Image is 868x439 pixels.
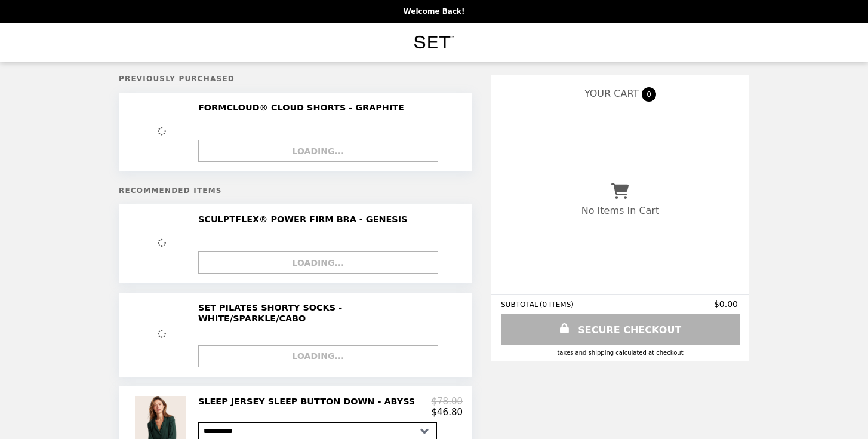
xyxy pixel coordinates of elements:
p: $46.80 [432,407,463,417]
p: Welcome Back! [403,7,464,16]
p: No Items In Cart [581,205,659,216]
h5: Recommended Items [119,186,472,195]
span: YOUR CART [584,88,639,99]
h2: FORMCLOUD® CLOUD SHORTS - GRAPHITE [198,102,409,113]
img: Brand Logo [408,30,460,54]
span: ( 0 ITEMS ) [540,300,574,309]
span: $0.00 [714,299,740,309]
span: SUBTOTAL [501,300,540,309]
div: Taxes and Shipping calculated at checkout [501,349,740,356]
span: 0 [642,87,656,102]
p: $78.00 [432,396,463,407]
h5: Previously Purchased [119,75,472,83]
h2: SLEEP JERSEY SLEEP BUTTON DOWN - ABYSS [198,396,420,407]
h2: SCULPTFLEX® POWER FIRM BRA - GENESIS [198,214,412,225]
h2: SET PILATES SHORTY SOCKS - WHITE/SPARKLE/CABO [198,302,454,324]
